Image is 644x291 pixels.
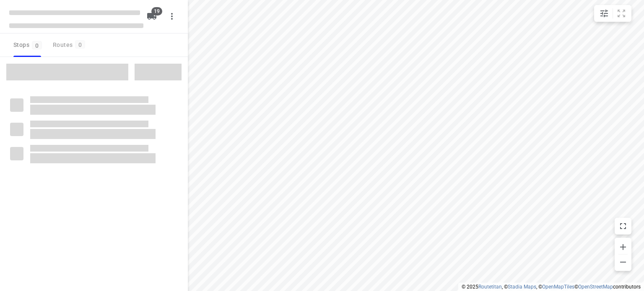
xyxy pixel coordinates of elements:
[508,284,536,290] a: Stadia Maps
[462,284,641,290] li: © 2025 , © , © © contributors
[594,5,631,22] div: small contained button group
[542,284,574,290] a: OpenMapTiles
[596,5,613,22] button: Map settings
[578,284,613,290] a: OpenStreetMap
[478,284,502,290] a: Routetitan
